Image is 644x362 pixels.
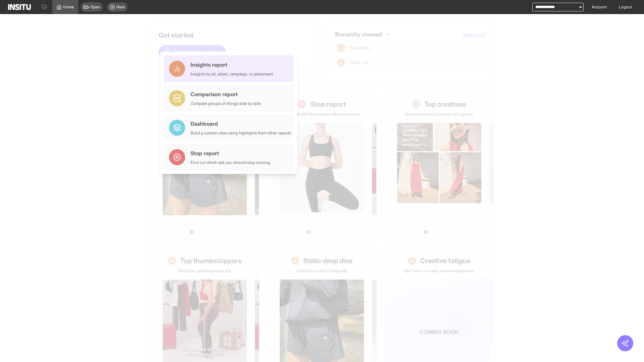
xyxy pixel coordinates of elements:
div: Dashboard [191,120,291,128]
div: Compare groups of things side by side [191,101,261,106]
div: Insights by ad, adset, campaign, or placement [191,71,273,77]
div: Stop report [191,149,270,157]
div: Comparison report [191,90,261,98]
div: Insights report [191,61,273,69]
div: Find out which ads you should stop running [191,160,270,165]
span: Home [63,4,74,10]
div: Build a custom view using highlights from other reports [191,130,291,136]
img: Logo [8,4,31,10]
span: New [116,4,125,10]
span: Open [90,4,100,10]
